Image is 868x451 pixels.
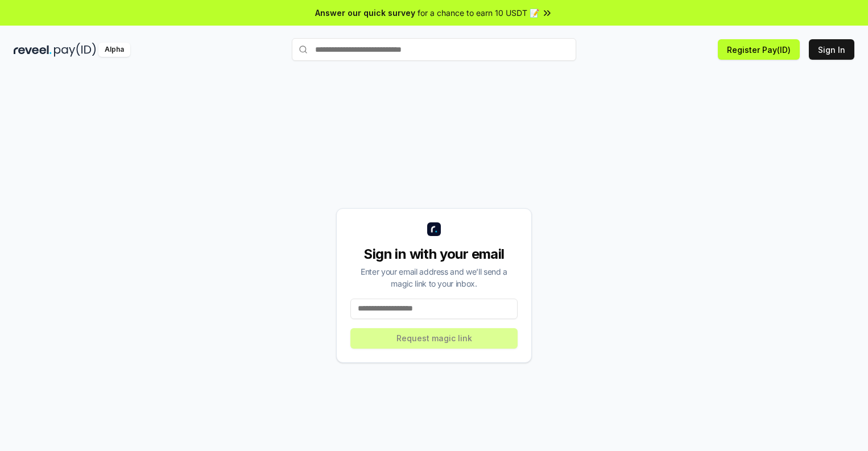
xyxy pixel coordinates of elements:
button: Register Pay(ID) [718,39,800,60]
div: Enter your email address and we’ll send a magic link to your inbox. [350,266,518,289]
div: Alpha [98,43,130,57]
img: reveel_dark [14,43,52,57]
div: Sign in with your email [350,245,518,263]
img: pay_id [54,43,96,57]
button: Sign In [809,39,854,60]
span: Answer our quick survey [315,7,415,19]
span: for a chance to earn 10 USDT 📝 [418,7,539,19]
img: logo_small [427,222,441,236]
